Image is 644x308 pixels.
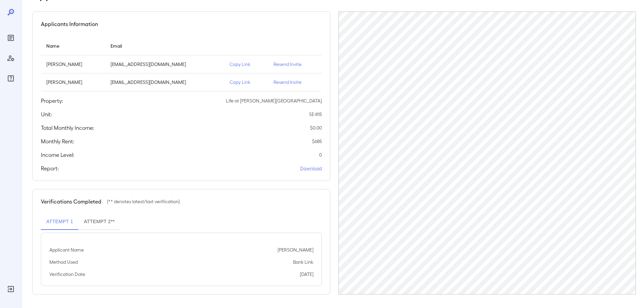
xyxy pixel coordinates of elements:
[111,61,219,68] p: [EMAIL_ADDRESS][DOMAIN_NAME]
[111,79,219,86] p: [EMAIL_ADDRESS][DOMAIN_NAME]
[46,79,100,86] p: [PERSON_NAME]
[319,151,322,158] p: 0
[78,214,120,230] button: Attempt 2**
[5,73,16,84] div: FAQ
[107,198,180,205] p: (** denotes latest/last verification)
[310,124,322,131] p: $ 0.00
[230,61,263,68] p: Copy Link
[41,36,322,91] table: simple table
[46,61,100,68] p: [PERSON_NAME]
[5,284,16,294] div: Log Out
[41,20,98,28] h5: Applicants Information
[273,79,316,86] p: Resend Invite
[226,97,322,104] p: Life at [PERSON_NAME][GEOGRAPHIC_DATA]
[230,79,263,86] p: Copy Link
[105,36,224,55] th: Email
[41,124,94,132] h5: Total Monthly Income:
[41,164,59,172] h5: Report:
[300,165,322,172] a: Download
[273,61,316,68] p: Resend Invite
[49,246,84,253] p: Applicant Name
[41,151,74,159] h5: Income Level:
[41,137,74,145] h5: Monthly Rent:
[41,97,63,105] h5: Property:
[278,246,313,253] p: [PERSON_NAME]
[41,36,105,55] th: Name
[312,138,322,145] p: $ 685
[41,197,101,206] h5: Verifications Completed
[41,110,52,118] h5: Unit:
[5,53,16,64] div: Manage Users
[5,32,16,43] div: Reports
[293,259,313,265] p: Bank Link
[41,214,78,230] button: Attempt 1
[300,271,313,278] p: [DATE]
[49,259,78,265] p: Method Used
[49,271,85,278] p: Verification Date
[309,111,322,118] p: SE-815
